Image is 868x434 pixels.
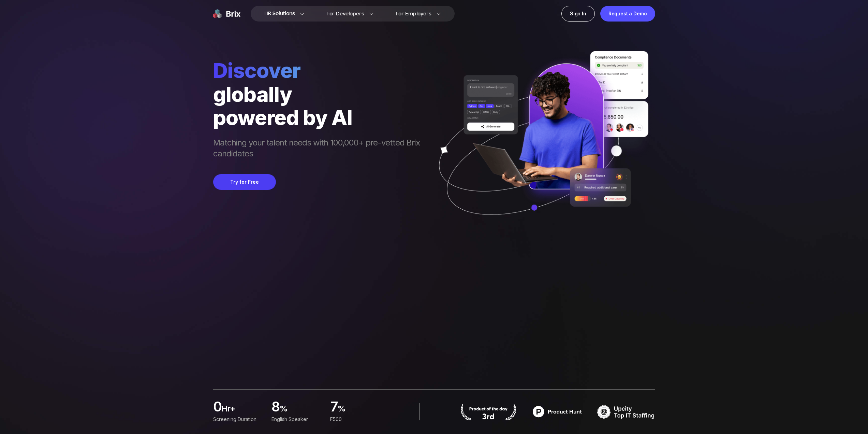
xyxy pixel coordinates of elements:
span: HR Solutions [264,8,295,19]
span: Discover [213,58,427,83]
span: 7 [330,401,337,414]
span: % [338,403,380,417]
div: Screening duration [213,416,263,423]
a: Request a Demo [600,6,655,22]
button: Try for Free [213,174,276,190]
img: ai generate [427,51,655,235]
img: product hunt badge [528,403,586,420]
div: globally [213,83,427,106]
span: 8 [271,401,279,414]
span: For Developers [326,10,364,17]
img: product hunt badge [459,403,517,420]
span: hr+ [221,403,263,417]
div: F500 [330,416,380,423]
div: English Speaker [271,416,322,423]
span: For Employers [396,10,431,17]
span: 0 [213,401,221,414]
div: powered by AI [213,106,427,129]
span: Matching your talent needs with 100,000+ pre-vetted Brix candidates [213,137,427,160]
img: TOP IT STAFFING [597,403,655,420]
a: Sign In [561,6,595,22]
span: % [279,403,322,417]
